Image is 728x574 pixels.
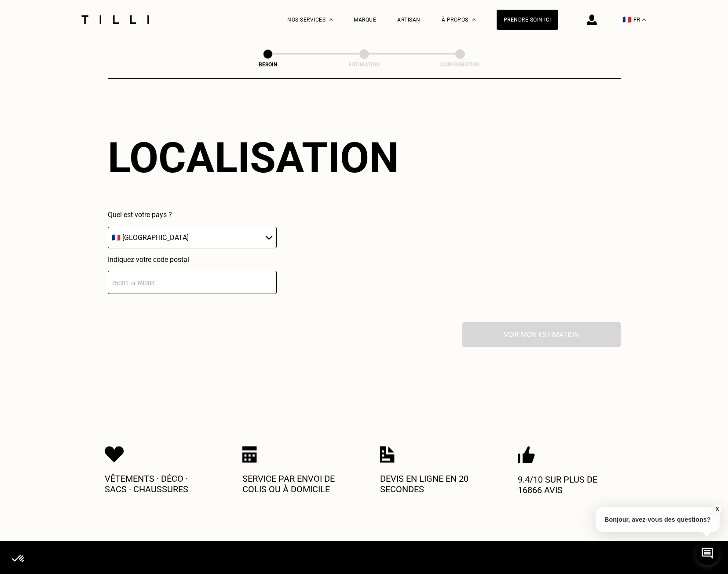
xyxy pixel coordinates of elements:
a: Marque [354,17,376,23]
p: Bonjour, avez-vous des questions? [596,507,720,532]
img: Icon [380,446,395,463]
img: Logo du service de couturière Tilli [78,15,152,24]
img: Icon [105,446,124,463]
span: 🇫🇷 [622,15,631,24]
div: Besoin [224,62,312,68]
p: Devis en ligne en 20 secondes [380,473,486,494]
div: Estimation [320,62,408,68]
p: Quel est votre pays ? [108,211,277,219]
p: Indiquez votre code postal [108,255,277,264]
p: Service par envoi de colis ou à domicile [242,473,348,494]
input: 75001 or 69008 [108,271,277,294]
p: 9.4/10 sur plus de 16866 avis [518,474,623,495]
a: Prendre soin ici [497,10,558,30]
button: X [713,504,721,514]
img: Icon [518,446,535,464]
div: Localisation [108,133,399,182]
img: Menu déroulant [329,18,333,21]
img: Menu déroulant à propos [472,18,476,21]
div: Confirmation [416,62,504,68]
img: Icon [242,446,257,463]
img: icône connexion [587,15,597,25]
p: Vêtements · Déco · Sacs · Chaussures [105,473,210,494]
a: Artisan [397,17,421,23]
img: menu déroulant [642,18,646,21]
